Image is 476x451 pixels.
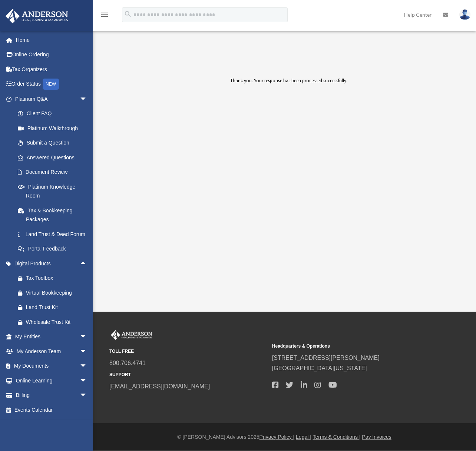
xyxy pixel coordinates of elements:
[5,329,98,344] a: My Entitiesarrow_drop_down
[10,242,98,256] a: Portal Feedback
[26,303,89,312] div: Land Trust Kit
[10,150,98,165] a: Answered Questions
[5,47,98,62] a: Online Ordering
[10,203,98,227] a: Tax & Bookkeeping Packages
[26,273,89,283] div: Tax Toolbox
[109,348,267,355] small: TOLL FREE
[10,271,98,286] a: Tax Toolbox
[80,359,95,374] span: arrow_drop_down
[109,330,154,340] img: Anderson Advisors Platinum Portal
[109,360,146,366] a: 800.706.4741
[80,373,95,388] span: arrow_drop_down
[5,77,98,92] a: Order StatusNEW
[272,342,430,350] small: Headquarters & Operations
[5,344,98,359] a: My Anderson Teamarrow_drop_down
[100,10,109,19] i: menu
[80,92,95,107] span: arrow_drop_down
[296,434,311,440] a: Legal |
[10,136,98,150] a: Submit a Question
[10,285,98,300] a: Virtual Bookkeeping
[10,300,98,315] a: Land Trust Kit
[10,106,98,121] a: Client FAQ
[459,9,470,20] img: User Pic
[80,256,95,271] span: arrow_drop_up
[5,402,98,417] a: Events Calendar
[272,355,380,361] a: [STREET_ADDRESS][PERSON_NAME]
[5,373,98,388] a: Online Learningarrow_drop_down
[272,365,367,371] a: [GEOGRAPHIC_DATA][US_STATE]
[5,388,98,403] a: Billingarrow_drop_down
[151,77,427,132] div: Thank you. Your response has been processed successfully.
[10,165,95,180] a: Document Review
[26,288,89,298] div: Virtual Bookkeeping
[80,388,95,403] span: arrow_drop_down
[5,359,98,374] a: My Documentsarrow_drop_down
[260,434,295,440] a: Privacy Policy |
[5,256,98,271] a: Digital Productsarrow_drop_up
[5,33,98,47] a: Home
[362,434,391,440] a: Pay Invoices
[80,344,95,359] span: arrow_drop_down
[5,92,98,106] a: Platinum Q&Aarrow_drop_down
[100,13,109,19] a: menu
[124,10,132,18] i: search
[3,9,70,23] img: Anderson Advisors Platinum Portal
[313,434,361,440] a: Terms & Conditions |
[26,318,89,327] div: Wholesale Trust Kit
[10,179,98,203] a: Platinum Knowledge Room
[80,329,95,345] span: arrow_drop_down
[10,121,98,136] a: Platinum Walkthrough
[43,79,59,90] div: NEW
[5,62,98,77] a: Tax Organizers
[109,371,267,379] small: SUPPORT
[10,315,98,329] a: Wholesale Trust Kit
[10,227,98,242] a: Land Trust & Deed Forum
[109,383,210,389] a: [EMAIL_ADDRESS][DOMAIN_NAME]
[93,432,476,442] div: © [PERSON_NAME] Advisors 2025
